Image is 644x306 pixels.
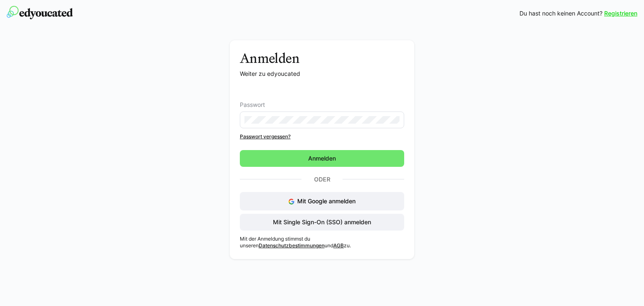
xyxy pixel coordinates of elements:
a: Datenschutzbestimmungen [259,242,325,249]
button: Mit Google anmelden [240,192,404,210]
a: Passwort vergessen? [240,133,404,140]
a: AGB [333,242,344,249]
p: Oder [301,174,343,185]
p: Mit der Anmeldung stimmst du unseren und zu. [240,236,404,249]
button: Anmelden [240,150,404,167]
button: Mit Single Sign-On (SSO) anmelden [240,214,404,231]
span: Mit Single Sign-On (SSO) anmelden [272,218,372,226]
a: Registrieren [604,9,637,18]
span: Passwort [240,101,265,108]
span: Du hast noch keinen Account? [519,9,602,18]
p: Weiter zu edyoucated [240,70,404,78]
h3: Anmelden [240,50,404,66]
img: edyoucated [7,6,73,19]
span: Anmelden [307,154,337,163]
span: Mit Google anmelden [297,197,356,205]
